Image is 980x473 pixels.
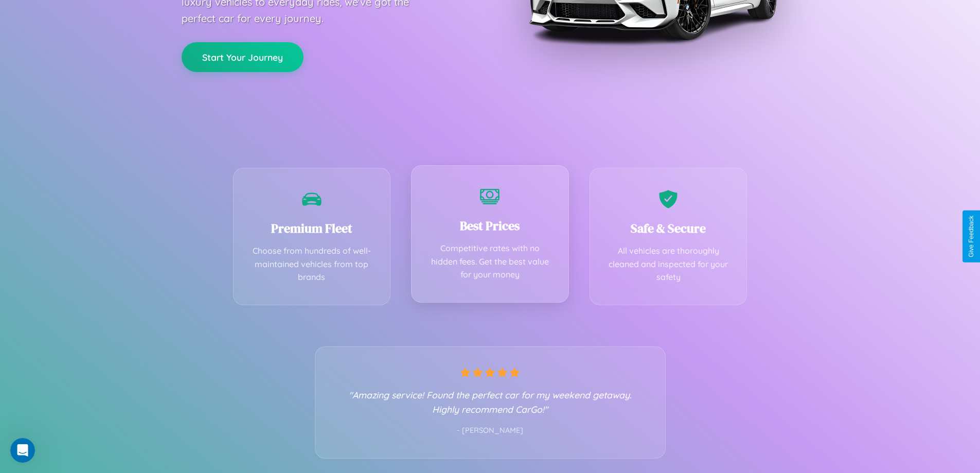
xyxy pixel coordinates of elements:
h3: Safe & Secure [605,220,732,237]
iframe: Intercom live chat [10,438,35,463]
p: "Amazing service! Found the perfect car for my weekend getaway. Highly recommend CarGo!" [336,388,645,416]
button: Start Your Journey [182,42,304,72]
p: - [PERSON_NAME] [336,424,645,437]
p: Choose from hundreds of well-maintained vehicles from top brands [249,244,375,284]
p: Competitive rates with no hidden fees. Get the best value for your money [427,242,553,282]
h3: Premium Fleet [249,220,375,237]
p: All vehicles are thoroughly cleaned and inspected for your safety [605,244,732,284]
div: Give Feedback [968,216,975,257]
h3: Best Prices [427,217,553,234]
